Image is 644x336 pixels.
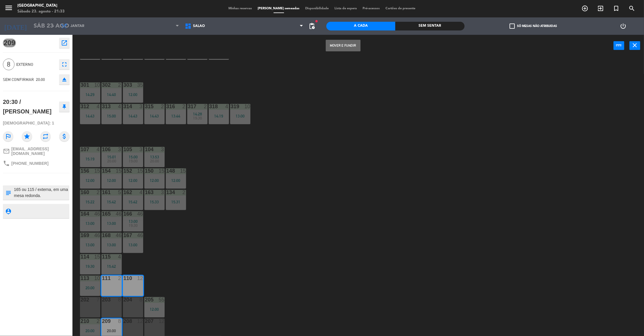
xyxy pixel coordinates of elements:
[632,42,638,49] i: close
[107,155,116,159] span: 15:01
[129,219,138,224] span: 13:00
[3,77,34,82] span: SEM CONFIRMAR
[308,23,315,30] span: pending_actions
[3,131,13,142] i: outlined_flag
[3,97,59,116] div: 20:30 / [PERSON_NAME]
[137,211,143,216] div: 46
[3,118,70,128] div: [DEMOGRAPHIC_DATA]: 1
[80,286,100,290] div: 20:00
[97,104,100,109] div: 4
[144,200,165,204] div: 15:33
[159,297,164,302] div: 55
[581,5,588,12] i: add_circle_outline
[59,59,70,70] button: fullscreen
[16,61,56,68] span: Externo
[94,233,100,238] div: 46
[129,159,138,163] span: 19:00
[144,307,165,311] div: 12:00
[101,178,122,183] div: 12:00
[255,7,303,10] span: [PERSON_NAME] semeadas
[614,41,624,50] button: power_input
[193,112,202,116] span: 14:28
[107,159,116,163] span: 20:00
[61,76,68,83] i: eject
[150,159,159,163] span: 20:00
[161,190,164,195] div: 3
[101,221,122,225] div: 13:00
[193,116,202,120] span: 19:30
[101,200,122,204] div: 15:42
[97,319,100,324] div: 2
[11,147,70,156] span: [EMAIL_ADDRESS][DOMAIN_NAME]
[80,178,100,183] div: 12:00
[61,61,68,68] i: fullscreen
[315,19,318,23] span: fiber_manual_record
[597,5,604,12] i: exit_to_app
[193,24,205,28] span: Salão
[80,329,100,333] div: 20:00
[123,243,143,247] div: 13:00
[17,3,65,9] div: [GEOGRAPHIC_DATA]
[182,104,186,109] div: 2
[628,5,635,12] i: search
[11,161,48,166] span: [PHONE_NUMBER]
[97,190,100,195] div: 2
[395,22,464,30] div: Sem sentar
[630,41,640,50] button: close
[144,178,165,183] div: 12:00
[204,104,207,109] div: 2
[360,7,383,10] span: Pré-acessos
[137,319,143,324] div: 12
[97,297,100,302] div: 7
[59,131,70,142] i: attach_money
[80,200,100,204] div: 15:22
[80,157,100,161] div: 15:19
[116,211,121,216] div: 46
[80,264,100,268] div: 19:30
[118,297,121,302] div: 8
[209,114,229,118] div: 14:19
[4,3,13,12] i: menu
[144,114,165,118] div: 14:43
[613,5,620,12] i: turned_in_not
[137,233,143,238] div: 46
[161,104,164,109] div: 2
[616,42,623,49] i: power_input
[94,82,100,88] div: 10
[166,114,186,118] div: 13:44
[94,168,100,174] div: 15
[332,7,360,10] span: Lista de espera
[59,38,70,48] button: open_in_new
[22,131,32,142] i: star
[101,243,122,247] div: 13:00
[123,178,143,183] div: 12:00
[244,104,250,109] div: 10
[5,189,11,196] i: subject
[303,7,332,10] span: Disponibilidade
[180,168,186,174] div: 15
[118,319,121,324] div: 8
